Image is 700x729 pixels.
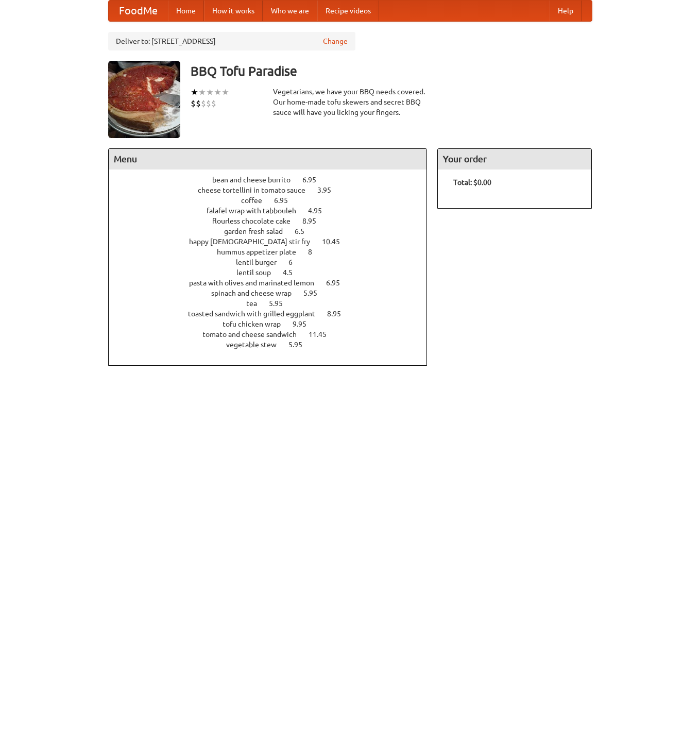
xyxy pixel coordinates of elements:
[246,299,267,308] span: tea
[327,310,351,318] span: 8.95
[191,87,198,98] li: ★
[109,1,168,21] a: FoodMe
[308,248,322,256] span: 8
[438,149,591,169] h4: Your order
[189,238,359,246] a: happy [DEMOGRAPHIC_DATA] stir fry 10.45
[202,330,307,338] span: tomato and cheese sandwich
[226,341,287,349] span: vegetable stew
[212,176,301,184] span: bean and cheese burrito
[317,1,379,21] a: Recipe videos
[198,186,350,194] a: cheese tortellini in tomato sauce 3.95
[288,258,303,266] span: 6
[323,36,348,46] a: Change
[109,149,427,169] h4: Menu
[241,196,307,205] a: coffee 6.95
[198,87,206,98] li: ★
[309,330,337,338] span: 11.45
[283,268,303,277] span: 4.5
[223,320,326,328] a: tofu chicken wrap 9.95
[236,258,287,266] span: lentil burger
[295,227,315,235] span: 6.5
[189,279,359,287] a: pasta with olives and marinated lemon 6.95
[221,87,229,98] li: ★
[224,227,293,235] span: garden fresh salad
[263,1,317,21] a: Who we are
[211,98,216,109] li: $
[188,310,360,318] a: toasted sandwich with grilled eggplant 8.95
[198,186,316,194] span: cheese tortellini in tomato sauce
[302,176,327,184] span: 6.95
[217,248,331,256] a: hummus appetizer plate 8
[207,207,341,215] a: falafel wrap with tabbouleh 4.95
[212,217,301,225] span: flourless chocolate cake
[453,178,491,187] b: Total: $0.00
[168,1,204,21] a: Home
[191,61,592,81] h3: BBQ Tofu Paradise
[191,98,196,109] li: $
[236,268,312,277] a: lentil soup 4.5
[274,196,298,205] span: 6.95
[236,268,281,277] span: lentil soup
[206,98,211,109] li: $
[269,299,293,308] span: 5.95
[241,196,272,205] span: coffee
[202,330,346,338] a: tomato and cheese sandwich 11.45
[326,279,350,287] span: 6.95
[211,289,302,297] span: spinach and cheese wrap
[303,289,328,297] span: 5.95
[108,61,180,138] img: angular.jpg
[189,279,325,287] span: pasta with olives and marinated lemon
[550,1,582,21] a: Help
[206,87,214,98] li: ★
[226,341,321,349] a: vegetable stew 5.95
[217,248,306,256] span: hummus appetizer plate
[236,258,312,266] a: lentil burger 6
[188,310,326,318] span: toasted sandwich with grilled eggplant
[108,32,355,50] div: Deliver to: [STREET_ADDRESS]
[293,320,317,328] span: 9.95
[223,320,291,328] span: tofu chicken wrap
[322,238,350,246] span: 10.45
[317,186,342,194] span: 3.95
[246,299,302,308] a: tea 5.95
[273,87,428,117] div: Vegetarians, we have your BBQ needs covered. Our home-made tofu skewers and secret BBQ sauce will...
[207,207,306,215] span: falafel wrap with tabbouleh
[214,87,221,98] li: ★
[212,217,335,225] a: flourless chocolate cake 8.95
[189,238,320,246] span: happy [DEMOGRAPHIC_DATA] stir fry
[302,217,327,225] span: 8.95
[212,176,335,184] a: bean and cheese burrito 6.95
[224,227,323,235] a: garden fresh salad 6.5
[201,98,206,109] li: $
[196,98,201,109] li: $
[288,341,313,349] span: 5.95
[211,289,336,297] a: spinach and cheese wrap 5.95
[308,207,332,215] span: 4.95
[204,1,263,21] a: How it works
